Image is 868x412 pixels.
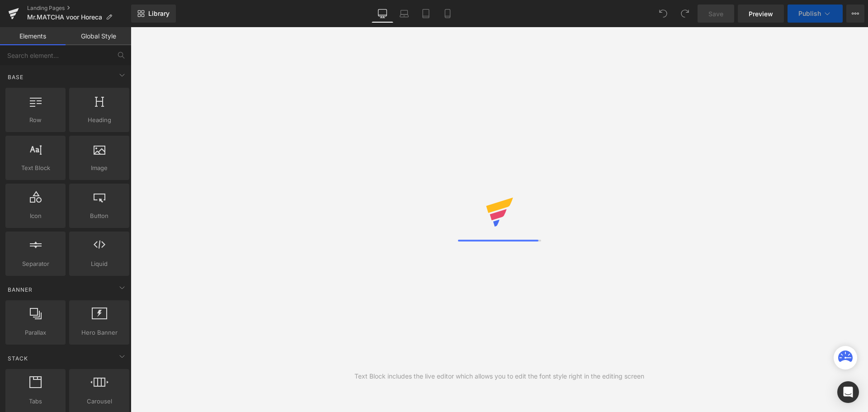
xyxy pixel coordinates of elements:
span: Icon [8,211,63,221]
button: Redo [676,5,694,23]
span: Row [8,115,63,125]
span: Parallax [8,328,63,337]
a: New Library [131,5,176,23]
div: Open Intercom Messenger [837,381,859,403]
span: Stack [7,354,29,363]
span: Text Block [8,163,63,173]
span: Separator [8,259,63,269]
a: Laptop [393,5,415,23]
span: Carousel [72,397,127,406]
span: Library [148,9,170,18]
span: Liquid [72,259,127,269]
span: Preview [749,9,773,19]
span: Save [708,9,723,19]
a: Landing Pages [27,5,131,12]
a: Global Style [66,27,131,45]
span: Hero Banner [72,328,127,337]
span: Image [72,163,127,173]
span: Banner [7,285,33,294]
span: Button [72,211,127,221]
button: More [846,5,864,23]
a: Mobile [437,5,458,23]
a: Tablet [415,5,437,23]
span: Tabs [8,397,63,406]
div: Text Block includes the live editor which allows you to edit the font style right in the editing ... [354,371,644,381]
span: Publish [798,10,821,17]
span: Heading [72,115,127,125]
a: Preview [738,5,784,23]
button: Undo [654,5,672,23]
a: Desktop [372,5,393,23]
span: Mr.MATCHA voor Horeca [27,14,102,21]
span: Base [7,73,24,81]
button: Publish [788,5,843,23]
